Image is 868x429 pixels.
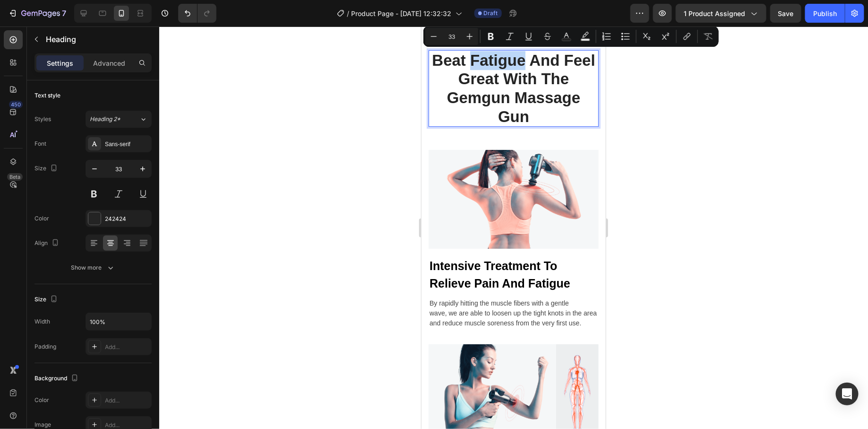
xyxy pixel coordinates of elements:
[34,91,60,100] div: Text style
[34,396,49,404] div: Color
[423,26,719,47] div: Editor contextual toolbar
[47,58,73,68] p: Settings
[805,4,845,23] button: Publish
[34,237,61,250] div: Align
[34,162,60,175] div: Size
[34,214,49,223] div: Color
[34,140,46,148] div: Font
[421,26,606,429] iframe: Design area
[34,372,80,385] div: Background
[46,34,148,45] p: Heading
[7,173,23,181] div: Beta
[352,9,452,18] span: Product Page - [DATE] 12:32:32
[34,317,50,326] div: Width
[62,8,66,19] p: 7
[105,343,149,351] div: Add...
[34,259,152,276] button: Show more
[86,313,151,330] input: Auto
[9,101,23,108] div: 450
[105,215,149,223] div: 242424
[105,396,149,405] div: Add...
[71,263,115,272] div: Show more
[7,318,177,416] img: Alt Image
[90,115,120,123] span: Heading 2*
[34,293,60,306] div: Size
[770,4,801,23] button: Save
[684,9,745,18] span: 1 product assigned
[34,115,51,123] div: Styles
[347,9,350,18] span: /
[484,9,498,18] span: Draft
[813,9,837,18] div: Publish
[105,140,149,149] div: Sans-serif
[778,9,794,18] span: Save
[4,4,70,23] button: 7
[86,111,152,128] button: Heading 2*
[676,4,766,23] button: 1 product assigned
[93,58,125,68] p: Advanced
[836,383,859,405] div: Open Intercom Messenger
[178,4,216,23] div: Undo/Redo
[34,420,51,429] div: Image
[34,342,56,351] div: Padding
